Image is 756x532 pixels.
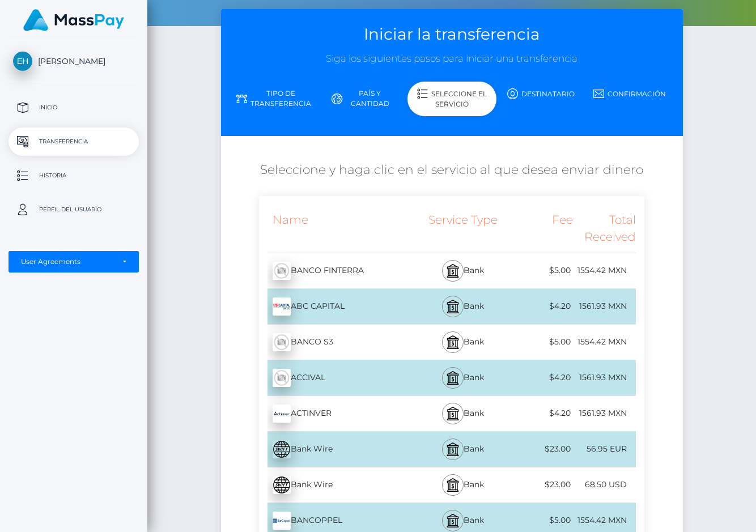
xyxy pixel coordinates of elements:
[446,371,460,385] img: bank.svg
[446,300,460,313] img: bank.svg
[13,201,134,218] p: Perfil del usuario
[510,329,573,355] div: $5.00
[230,161,674,179] h5: Seleccione y haga clic en el servicio al que desea enviar dinero
[573,401,636,426] div: 1561.93 MXN
[416,360,510,395] div: Bank
[573,258,636,283] div: 1554.42 MXN
[446,478,460,492] img: bank.svg
[573,293,636,319] div: 1561.93 MXN
[510,205,573,253] div: Fee
[13,99,134,116] p: Inicio
[9,127,139,156] a: Transferencia
[510,472,573,497] div: $23.00
[416,432,510,467] div: Bank
[9,56,139,66] span: [PERSON_NAME]
[510,365,573,390] div: $4.20
[585,84,674,104] a: Confirmación
[416,205,510,253] div: Service Type
[273,512,291,530] img: 9k=
[273,262,291,280] img: wMhJQYtZFAryAAAAABJRU5ErkJggg==
[446,514,460,527] img: bank.svg
[573,205,636,253] div: Total Received
[9,161,139,190] a: Historia
[259,255,416,287] div: BANCO FINTERRA
[416,396,510,431] div: Bank
[23,9,124,31] img: MassPay
[416,253,510,288] div: Bank
[446,442,460,456] img: bank.svg
[273,405,291,423] img: gsAbPJdzrDzUAAAAABJRU5ErkJggg==
[446,407,460,420] img: bank.svg
[230,52,674,66] h3: Siga los siguientes pasos para iniciar una transferencia
[446,264,460,278] img: bank.svg
[510,258,573,283] div: $5.00
[273,369,291,387] img: wMhJQYtZFAryAAAAABJRU5ErkJggg==
[21,257,114,266] div: User Agreements
[273,440,291,458] img: E16AAAAAElFTkSuQmCC
[573,436,636,462] div: 56.95 EUR
[273,333,291,351] img: wMhJQYtZFAryAAAAABJRU5ErkJggg==
[230,23,674,45] h3: Iniciar la transferencia
[318,84,407,113] a: País y cantidad
[416,325,510,360] div: Bank
[259,326,416,358] div: BANCO S3
[230,84,318,113] a: Tipo de transferencia
[407,82,496,116] div: Seleccione el servicio
[446,335,460,349] img: bank.svg
[259,362,416,394] div: ACCIVAL
[416,467,510,503] div: Bank
[510,401,573,426] div: $4.20
[416,289,510,324] div: Bank
[259,398,416,429] div: ACTINVER
[259,433,416,465] div: Bank Wire
[573,472,636,497] div: 68.50 USD
[496,84,585,104] a: Destinatario
[510,436,573,462] div: $23.00
[259,469,416,501] div: Bank Wire
[273,297,291,316] img: EpeIAgTCGKbINrDxCErsNH41PwwM8fdr3RuZONAQAAAABJRU5ErkJggg==
[13,167,134,184] p: Historia
[9,195,139,224] a: Perfil del usuario
[259,205,416,253] div: Name
[573,365,636,390] div: 1561.93 MXN
[13,133,134,150] p: Transferencia
[573,329,636,355] div: 1554.42 MXN
[259,291,416,322] div: ABC CAPITAL
[510,293,573,319] div: $4.20
[273,476,291,494] img: E16AAAAAElFTkSuQmCC
[9,93,139,122] a: Inicio
[9,251,139,273] button: User Agreements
